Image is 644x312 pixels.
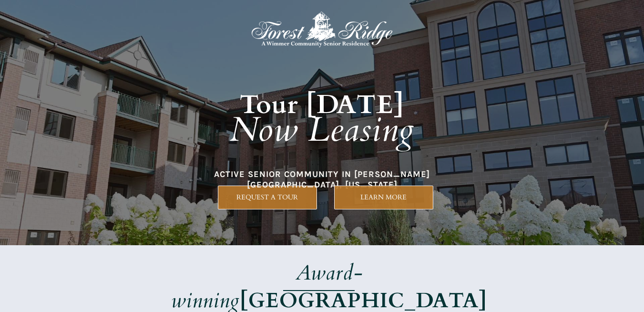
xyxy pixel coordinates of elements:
span: ACTIVE SENIOR COMMUNITY IN [PERSON_NAME][GEOGRAPHIC_DATA], [US_STATE] [214,169,430,190]
a: LEARN MORE [334,186,433,209]
em: Now Leasing [230,107,414,153]
span: REQUEST A TOUR [218,193,317,201]
a: REQUEST A TOUR [218,186,317,209]
strong: Tour [DATE] [240,87,405,123]
span: LEARN MORE [335,193,433,201]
